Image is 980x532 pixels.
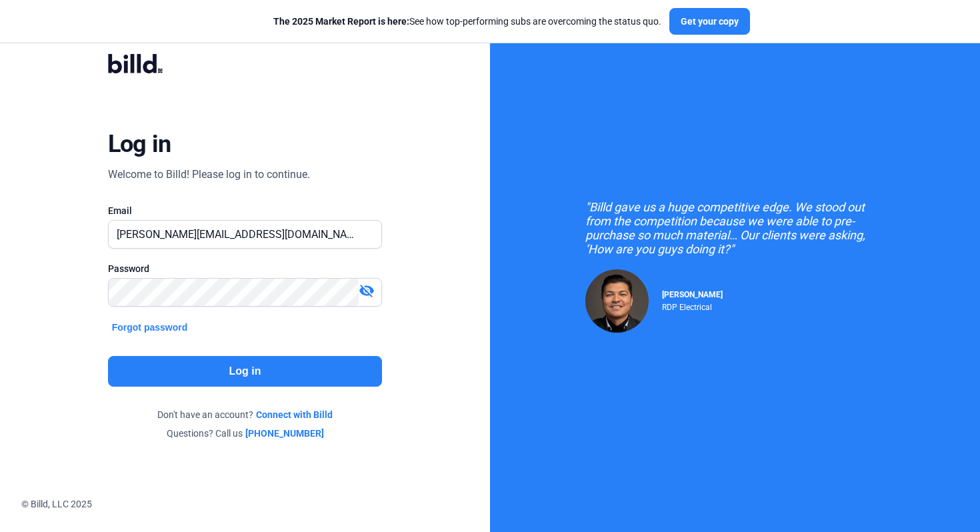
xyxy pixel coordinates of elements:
div: Password [108,262,383,275]
div: "Billd gave us a huge competitive edge. We stood out from the competition because we were able to... [585,200,885,256]
button: Get your copy [669,8,750,35]
div: Questions? Call us [108,427,383,440]
button: Forgot password [108,320,192,335]
a: [PHONE_NUMBER] [245,427,324,440]
a: Connect with Billd [256,408,333,421]
span: The 2025 Market Report is here: [273,16,409,27]
div: Welcome to Billd! Please log in to continue. [108,167,310,183]
img: Raul Pacheco [585,269,649,333]
div: Log in [108,129,171,159]
mat-icon: visibility_off [359,283,375,299]
div: Email [108,204,383,217]
div: Don't have an account? [108,408,383,421]
div: See how top-performing subs are overcoming the status quo. [273,15,661,28]
span: [PERSON_NAME] [662,290,723,299]
button: Log in [108,356,383,387]
div: RDP Electrical [662,299,723,312]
